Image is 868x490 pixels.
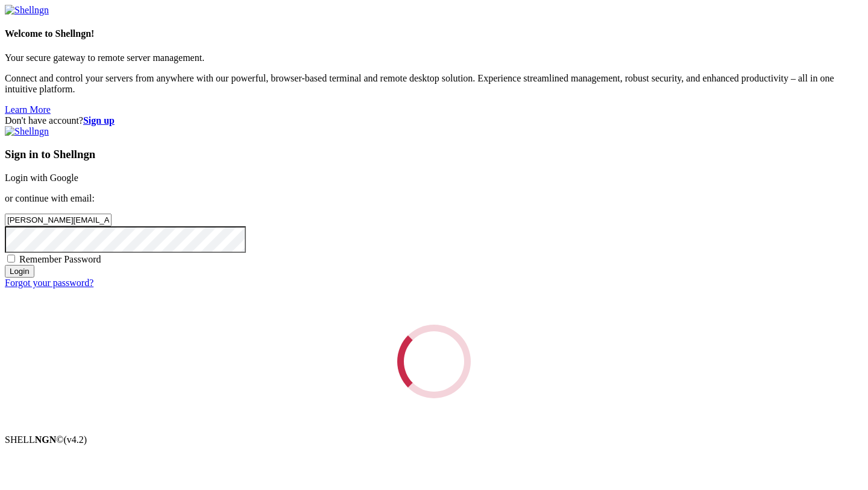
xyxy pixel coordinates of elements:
a: Sign up [83,115,115,126]
h4: Welcome to Shellngn! [5,28,863,39]
input: Remember Password [7,255,15,262]
img: Shellngn [5,126,49,137]
input: Email address [5,214,112,226]
span: Remember Password [19,254,101,264]
img: Shellngn [5,5,49,16]
p: Connect and control your servers from anywhere with our powerful, browser-based terminal and remo... [5,73,863,95]
a: Learn More [5,104,51,115]
div: Loading... [397,325,471,398]
a: Login with Google [5,173,78,183]
h3: Sign in to Shellngn [5,148,863,161]
span: 4.2.0 [64,434,87,445]
input: Login [5,265,34,278]
b: NGN [35,434,57,445]
p: Your secure gateway to remote server management. [5,52,863,63]
span: SHELL © [5,434,87,445]
div: Don't have account? [5,115,863,126]
p: or continue with email: [5,193,863,204]
a: Forgot your password? [5,278,93,288]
